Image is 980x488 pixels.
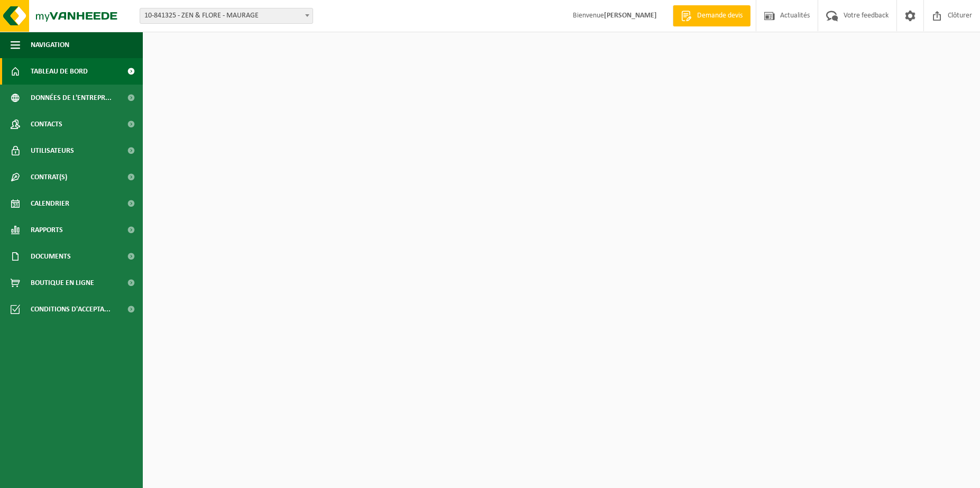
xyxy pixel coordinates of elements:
[31,137,74,164] span: Utilisateurs
[5,465,177,488] iframe: chat widget
[31,111,62,137] span: Contacts
[31,270,94,296] span: Boutique en ligne
[694,11,745,21] span: Demande devis
[31,32,69,58] span: Navigation
[31,296,111,323] span: Conditions d'accepta...
[604,12,657,20] strong: [PERSON_NAME]
[31,217,63,243] span: Rapports
[31,58,88,85] span: Tableau de bord
[140,8,313,23] span: 10-841325 - ZEN & FLORE - MAURAGE
[31,85,112,111] span: Données de l'entrepr...
[673,5,750,26] a: Demande devis
[31,190,69,217] span: Calendrier
[31,243,71,270] span: Documents
[140,8,313,24] span: 10-841325 - ZEN & FLORE - MAURAGE
[31,164,67,190] span: Contrat(s)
